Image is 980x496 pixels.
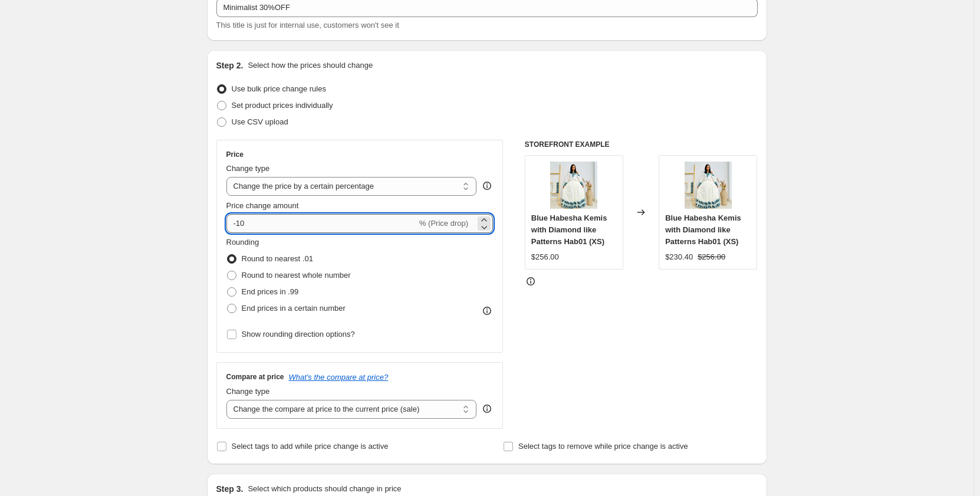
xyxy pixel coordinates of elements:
span: End prices in a certain number [242,304,346,313]
span: % (Price drop) [419,219,468,228]
p: Select which products should change in price [248,483,401,495]
h3: Compare at price [226,372,284,382]
div: help [481,180,493,192]
button: What's the compare at price? [289,373,389,382]
span: Blue Habesha Kemis with Diamond like Patterns Hab01 (XS) [531,213,607,246]
h6: STOREFRONT EXAMPLE [525,140,758,149]
span: Rounding [226,238,259,247]
span: Use CSV upload [232,117,288,126]
h2: Step 3. [216,483,244,495]
div: $230.40 [665,251,693,263]
strike: $256.00 [698,251,725,263]
span: Change type [226,387,270,396]
span: This title is just for internal use, customers won't see it [216,21,399,29]
span: Select tags to add while price change is active [232,442,389,451]
span: Set product prices individually [232,101,333,110]
span: Use bulk price change rules [232,84,326,93]
h3: Price [226,150,244,159]
p: Select how the prices should change [248,60,373,71]
span: Round to nearest .01 [242,254,313,263]
h2: Step 2. [216,60,244,71]
input: -15 [226,214,417,233]
img: IMG_0391_80x.jpg [550,162,597,209]
img: IMG_0391_80x.jpg [685,162,732,209]
span: Round to nearest whole number [242,271,351,280]
span: Show rounding direction options? [242,330,355,339]
span: Select tags to remove while price change is active [518,442,688,451]
div: $256.00 [531,251,559,263]
span: Blue Habesha Kemis with Diamond like Patterns Hab01 (XS) [665,213,741,246]
div: help [481,403,493,415]
span: End prices in .99 [242,287,299,296]
span: Change type [226,164,270,173]
span: Price change amount [226,201,299,210]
